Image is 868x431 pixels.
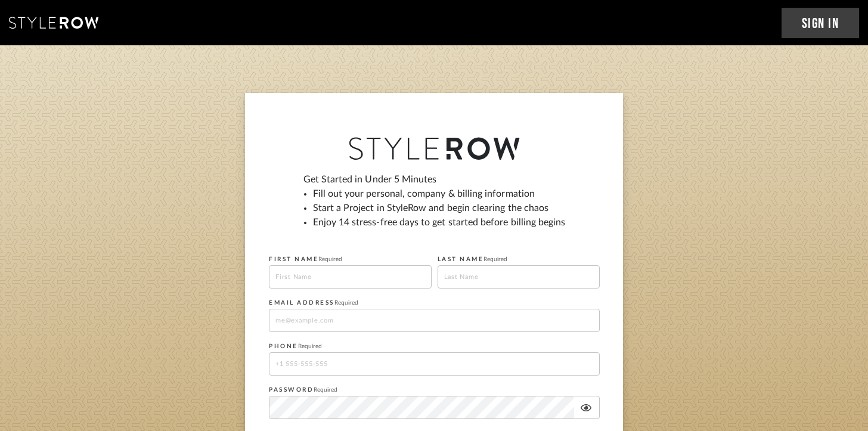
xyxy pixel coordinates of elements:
label: FIRST NAME [269,256,342,263]
li: Fill out your personal, company & billing information [313,187,566,201]
span: Required [334,300,358,306]
span: Required [298,343,322,349]
input: +1 555-555-555 [269,352,600,376]
li: Start a Project in StyleRow and begin clearing the chaos [313,201,566,215]
label: EMAIL ADDRESS [269,299,358,306]
span: Required [318,256,342,262]
span: Required [483,256,507,262]
div: Get Started in Under 5 Minutes [303,172,566,239]
label: PASSWORD [269,386,337,393]
a: Sign In [782,8,860,38]
li: Enjoy 14 stress-free days to get started before billing begins [313,215,566,230]
input: me@example.com [269,309,600,332]
label: PHONE [269,343,322,350]
label: LAST NAME [438,256,508,263]
span: Required [314,387,337,393]
input: First Name [269,265,432,289]
input: Last Name [438,265,600,289]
